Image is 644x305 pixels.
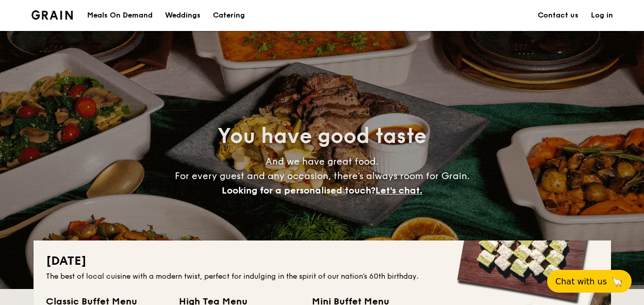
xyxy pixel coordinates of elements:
img: Grain [31,10,73,20]
span: 🦙 [611,276,623,287]
h2: [DATE] [46,253,599,269]
div: The best of local cuisine with a modern twist, perfect for indulging in the spirit of our nation’... [46,271,599,282]
span: Chat with us [555,277,607,286]
span: Let's chat. [375,185,422,196]
a: Logotype [31,10,73,20]
button: Chat with us🦙 [547,270,632,293]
